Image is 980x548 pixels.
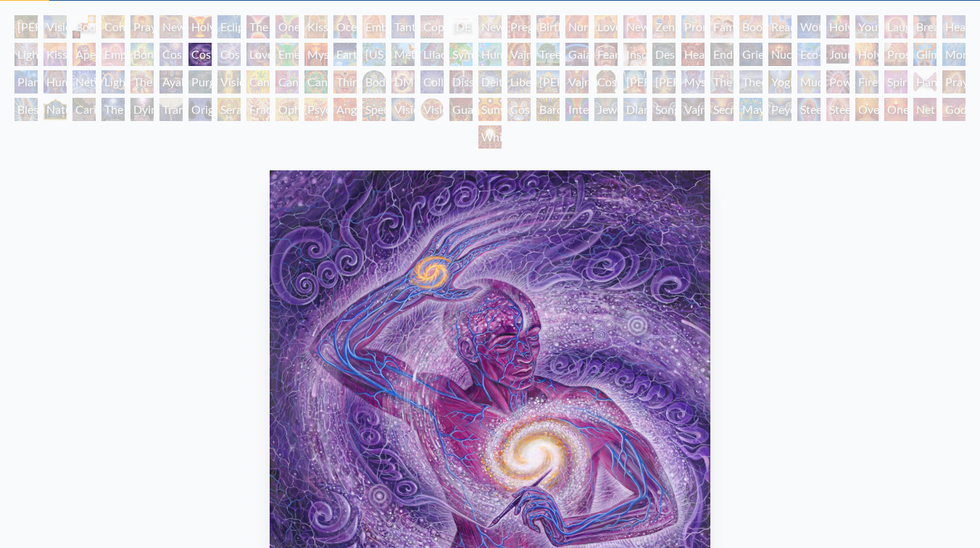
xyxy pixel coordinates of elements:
div: Tantra [391,15,415,38]
div: Bond [130,43,154,66]
div: Yogi & the Möbius Sphere [768,70,792,94]
div: One [884,98,908,121]
div: Caring [72,98,96,121]
div: Copulating [420,15,444,38]
div: Holy Fire [855,43,879,66]
div: Holy Family [826,15,850,38]
div: Networks [72,70,96,94]
div: Nature of Mind [43,98,67,121]
div: Humming Bird [478,43,502,66]
div: Vision Tree [217,70,241,94]
div: Young & Old [855,15,879,38]
div: Net of Being [913,98,937,121]
div: Laughing Man [884,15,908,38]
div: Purging [188,70,212,94]
div: Eclipse [217,15,241,38]
div: Headache [681,43,705,66]
div: [PERSON_NAME] [536,70,560,94]
div: Praying [130,15,154,38]
div: Sunyata [478,98,502,121]
div: Deities & Demons Drinking from the Milky Pool [478,70,502,94]
div: Dying [130,98,154,121]
div: One Taste [275,15,299,38]
div: [PERSON_NAME] [652,70,676,94]
div: Godself [942,98,966,121]
div: Embracing [362,15,386,38]
div: Insomnia [623,43,647,66]
div: Holy Grail [188,15,212,38]
div: Reading [768,15,792,38]
div: The Seer [710,70,734,94]
div: Collective Vision [420,70,444,94]
div: The Shulgins and their Alchemical Angels [130,70,154,94]
div: Empowerment [101,43,125,66]
div: Vajra Being [681,98,705,121]
div: Contemplation [101,15,125,38]
div: Peyote Being [768,98,792,121]
div: Ocean of Love Bliss [333,15,357,38]
div: Liberation Through Seeing [507,70,531,94]
div: Breathing [913,15,937,38]
div: Fear [594,43,618,66]
div: Lightweaver [14,43,38,66]
div: Zena Lotus [652,15,676,38]
div: Interbeing [565,98,589,121]
div: New Man New Woman [159,15,183,38]
div: [PERSON_NAME] & Eve [14,15,38,38]
div: Diamond Being [623,98,647,121]
div: Endarkenment [710,43,734,66]
div: Mysteriosa 2 [304,43,328,66]
div: Bardo Being [536,98,560,121]
div: Secret Writing Being [710,98,734,121]
div: Emerald Grail [275,43,299,66]
div: Fractal Eyes [246,98,270,121]
div: Steeplehead 1 [797,98,821,121]
div: Promise [681,15,705,38]
div: New Family [623,15,647,38]
div: Guardian of Infinite Vision [449,98,473,121]
div: Mudra [797,70,821,94]
div: Cannabis Mudra [246,70,270,94]
div: Cosmic Artist [188,43,212,66]
div: Kissing [304,15,328,38]
div: [DEMOGRAPHIC_DATA] Embryo [449,15,473,38]
div: Cosmic [DEMOGRAPHIC_DATA] [594,70,618,94]
div: Vajra Guru [565,70,589,94]
div: The Soul Finds It's Way [101,98,125,121]
div: Newborn [478,15,502,38]
div: Cosmic Elf [507,98,531,121]
div: Human Geometry [43,70,67,94]
div: Third Eye Tears of Joy [333,70,357,94]
div: Birth [536,15,560,38]
div: Aperture [72,43,96,66]
div: Lightworker [101,70,125,94]
div: Healing [942,15,966,38]
div: Oversoul [855,98,879,121]
div: Seraphic Transport Docking on the Third Eye [217,98,241,121]
div: Journey of the Wounded Healer [826,43,850,66]
div: [PERSON_NAME] [623,70,647,94]
div: Vision Crystal Tondo [420,98,444,121]
div: Nursing [565,15,589,38]
div: Steeplehead 2 [826,98,850,121]
div: Blessing Hand [14,98,38,121]
div: Symbiosis: Gall Wasp & Oak Tree [449,43,473,66]
div: Eco-Atlas [797,43,821,66]
div: Love is a Cosmic Force [246,43,270,66]
div: Mayan Being [739,98,763,121]
div: Grieving [739,43,763,66]
div: Nuclear Crucifixion [768,43,792,66]
div: Pregnancy [507,15,531,38]
div: The Kiss [246,15,270,38]
div: Visionary Origin of Language [43,15,67,38]
div: Love Circuit [594,15,618,38]
div: Cosmic Lovers [217,43,241,66]
div: Earth Energies [333,43,357,66]
div: Spirit Animates the Flesh [884,70,908,94]
div: DMT - The Spirit Molecule [391,70,415,94]
div: Theologue [739,70,763,94]
div: [US_STATE] Song [362,43,386,66]
div: Mystic Eye [681,70,705,94]
div: Boo-boo [739,15,763,38]
div: Ophanic Eyelash [275,98,299,121]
